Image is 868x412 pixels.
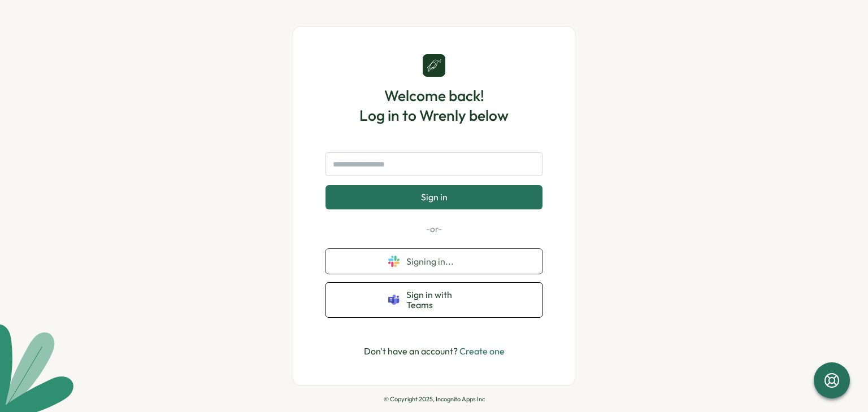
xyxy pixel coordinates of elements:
[364,344,505,358] p: Don't have an account?
[325,249,542,274] button: Signing in...
[421,192,448,202] span: Sign in
[325,185,542,209] button: Sign in
[459,345,505,357] a: Create one
[325,283,542,317] button: Sign in with Teams
[359,86,509,125] h1: Welcome back! Log in to Wrenly below
[325,223,542,235] p: -or-
[406,290,480,310] span: Sign in with Teams
[384,396,485,403] p: © Copyright 2025, Incognito Apps Inc
[406,256,480,266] span: Signing in...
